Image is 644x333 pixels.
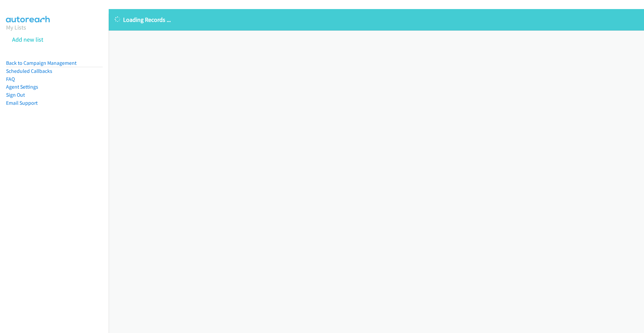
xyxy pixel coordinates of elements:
a: Sign Out [6,92,25,98]
a: FAQ [6,76,15,82]
a: Add new list [12,36,43,43]
a: My Lists [6,23,26,31]
a: Back to Campaign Management [6,60,76,66]
a: Agent Settings [6,84,38,90]
a: Email Support [6,100,38,106]
p: Loading Records ... [115,15,638,24]
a: Scheduled Callbacks [6,68,52,74]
